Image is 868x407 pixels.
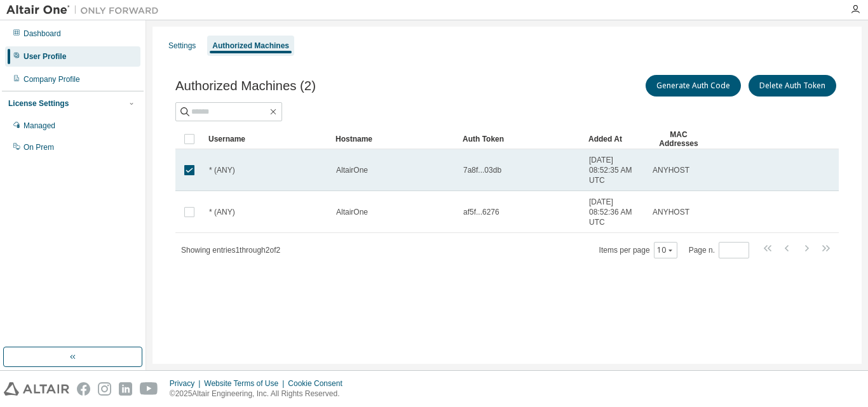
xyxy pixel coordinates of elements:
p: © 2025 Altair Engineering, Inc. All Rights Reserved. [170,389,350,399]
span: Showing entries 1 through 2 of 2 [181,246,280,255]
div: Cookie Consent [288,378,349,389]
img: facebook.svg [77,382,90,396]
img: instagram.svg [98,382,111,396]
span: AltairOne [336,165,368,175]
div: License Settings [8,98,69,109]
span: Authorized Machines (2) [175,79,316,93]
span: af5f...6276 [463,207,499,217]
div: Dashboard [24,29,61,39]
span: [DATE] 08:52:36 AM UTC [589,197,641,227]
span: ANYHOST [653,207,689,217]
div: Managed [24,121,55,131]
span: Page n. [689,242,749,258]
div: Username [208,129,325,149]
img: altair_logo.svg [4,382,69,396]
div: Privacy [170,378,204,389]
img: Altair One [6,4,165,17]
div: Auth Token [463,129,578,149]
div: User Profile [24,51,66,62]
span: * (ANY) [209,165,235,175]
span: ANYHOST [653,165,689,175]
button: Delete Auth Token [749,75,836,97]
span: AltairOne [336,207,368,217]
span: 7a8f...03db [463,165,501,175]
button: 10 [657,245,674,255]
div: On Prem [24,142,54,152]
span: [DATE] 08:52:35 AM UTC [589,155,641,185]
div: Settings [168,41,196,51]
span: * (ANY) [209,207,235,217]
img: linkedin.svg [119,382,132,396]
button: Generate Auth Code [646,75,741,97]
div: Website Terms of Use [204,378,288,389]
div: Company Profile [24,74,80,84]
img: youtube.svg [140,382,158,396]
div: Added At [588,129,642,149]
span: Items per page [599,242,677,258]
div: MAC Addresses [652,129,705,149]
div: Hostname [336,129,452,149]
div: Authorized Machines [212,41,289,51]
